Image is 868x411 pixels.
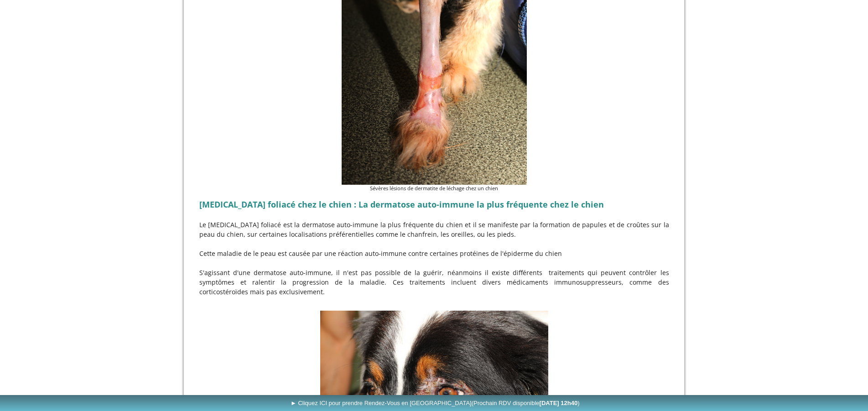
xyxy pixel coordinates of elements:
[199,220,669,239] p: Le [MEDICAL_DATA] foliacé est la dermatose auto-immune la plus fréquente du chien et il se manife...
[199,249,669,258] p: Cette maladie de le peau est causée par une réaction auto-immune contre certaines protéines de l'...
[291,400,580,406] span: ► Cliquez ICI pour prendre Rendez-Vous en [GEOGRAPHIC_DATA]
[472,400,580,406] span: (Prochain RDV disponible )
[199,199,604,210] span: [MEDICAL_DATA] foliacé chez le chien : La dermatose auto-immune la plus fréquente chez le chien
[540,400,578,406] b: [DATE] 12h40
[342,185,527,192] figcaption: Sévères lésions de dermatite de léchage chez un chien
[199,268,669,297] p: S'agissant d'une dermatose auto-immune, il n'est pas possible de la guérir, néanmoins il existe d...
